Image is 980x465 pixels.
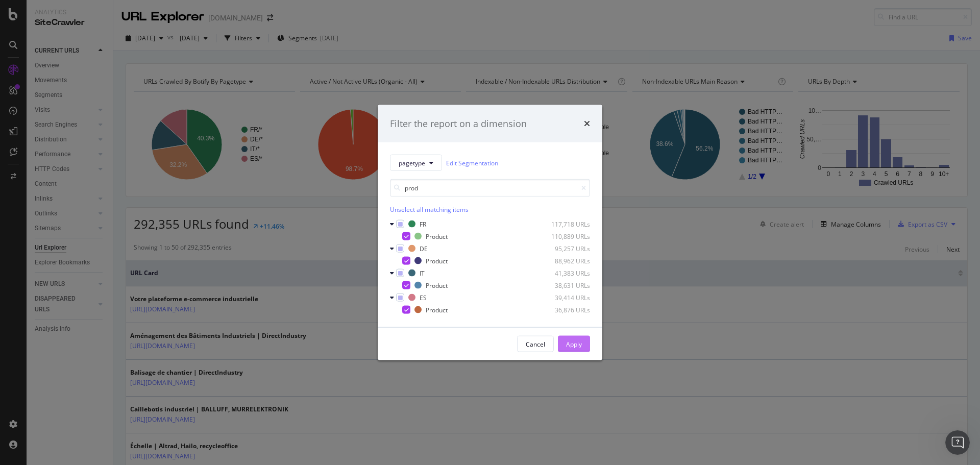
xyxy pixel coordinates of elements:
button: Cancel [517,336,554,352]
div: Product [426,232,448,240]
span: pagetype [399,158,425,167]
button: Apply [558,336,590,352]
div: Cancel [526,339,545,348]
div: 110,889 URLs [540,232,590,240]
div: Product [426,281,448,289]
div: 39,414 URLs [540,293,590,302]
iframe: Intercom live chat [945,430,970,455]
div: Product [426,305,448,314]
div: 36,876 URLs [540,305,590,314]
div: Unselect all matching items [390,205,590,214]
div: times [584,117,590,130]
div: 95,257 URLs [540,244,590,253]
div: DE [420,244,428,253]
div: 117,718 URLs [540,219,590,228]
div: 38,631 URLs [540,281,590,289]
button: pagetype [390,155,442,171]
div: Apply [566,339,582,348]
a: Edit Segmentation [446,157,498,168]
div: Product [426,256,448,265]
input: Search [390,179,590,197]
div: Filter the report on a dimension [390,117,527,130]
div: ES [420,293,427,302]
div: 88,962 URLs [540,256,590,265]
div: IT [420,268,425,277]
div: 41,383 URLs [540,268,590,277]
div: FR [420,219,426,228]
div: modal [378,105,602,360]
